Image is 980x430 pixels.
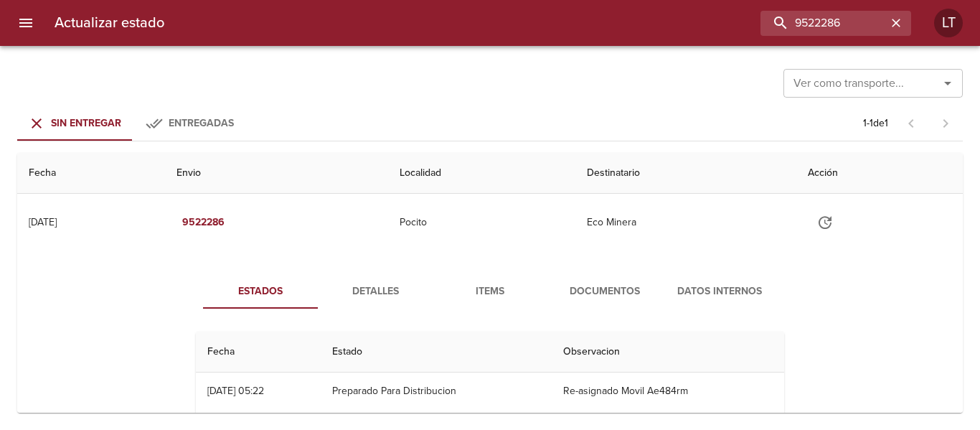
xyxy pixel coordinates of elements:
div: [DATE] 05:22 [207,385,264,397]
h6: Actualizar estado [55,11,164,34]
p: 1 - 1 de 1 [863,116,888,131]
span: Estados [212,283,309,301]
div: Tabs detalle de guia [203,274,777,309]
button: 9522286 [176,210,230,236]
td: Re-asignado Movil Ae484rm [552,373,784,410]
td: Eco Minera [575,194,796,251]
th: Localidad [388,153,575,194]
span: Entregadas [169,117,234,129]
span: Datos Internos [671,283,768,301]
span: Detalles [326,283,424,301]
span: Pagina anterior [894,116,928,130]
th: Destinatario [575,153,796,194]
span: Pagina siguiente [928,106,963,141]
div: Tabs Envios [17,106,247,141]
input: buscar [760,11,887,36]
span: Actualizar estado y agregar documentación [808,215,842,228]
em: 9522286 [182,214,225,232]
span: Items [441,283,539,301]
div: [DATE] [29,216,57,228]
th: Envio [165,153,388,194]
div: LT [934,9,963,37]
th: Estado [321,332,552,373]
button: menu [9,6,43,40]
th: Acción [796,153,963,194]
th: Observacion [552,332,784,373]
th: Fecha [196,332,321,373]
span: Sin Entregar [51,117,121,129]
div: Abrir información de usuario [934,9,963,37]
td: Pocito [388,194,575,251]
span: Documentos [556,283,654,301]
td: Preparado Para Distribucion [321,373,552,410]
th: Fecha [17,153,165,194]
button: Abrir [938,73,958,93]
